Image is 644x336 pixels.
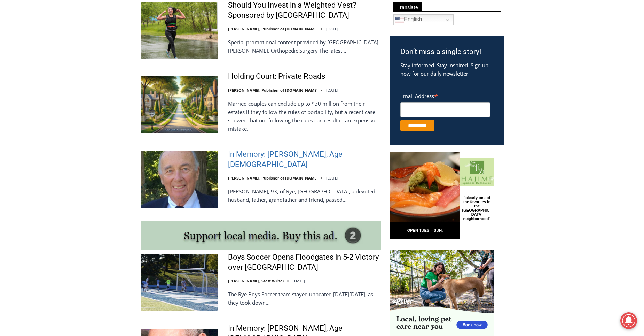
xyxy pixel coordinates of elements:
span: Open Tues. - Sun. [PHONE_NUMBER] [2,72,68,98]
span: Intern @ [DOMAIN_NAME] [182,69,323,85]
img: Boys Soccer Opens Floodgates in 5-2 Victory over Westlake [141,254,218,311]
a: Holding Court: Private Roads [228,71,325,82]
h3: Don’t miss a single story! [400,46,494,58]
a: [PERSON_NAME], Publisher of [DOMAIN_NAME] [228,87,318,93]
img: Should You Invest in a Weighted Vest? – Sponsored by White Plains Hospital [141,2,218,59]
a: [PERSON_NAME], Publisher of [DOMAIN_NAME] [228,175,318,181]
img: Holding Court: Private Roads [141,76,218,133]
div: "clearly one of the favorites in the [GEOGRAPHIC_DATA] neighborhood" [72,44,102,83]
time: [DATE] [326,87,338,93]
img: en [395,16,404,24]
p: Married couples can exclude up to $30 million from their estates if they follow the rules of port... [228,99,381,133]
a: Intern @ [DOMAIN_NAME] [167,68,337,87]
a: [PERSON_NAME], Publisher of [DOMAIN_NAME] [228,26,318,31]
a: In Memory: [PERSON_NAME], Age [DEMOGRAPHIC_DATA] [228,150,381,169]
p: Special promotional content provided by [GEOGRAPHIC_DATA] [PERSON_NAME], Orthopedic Surgery The l... [228,38,381,55]
p: The Rye Boys Soccer team stayed unbeated [DATE][DATE], as they took down… [228,290,381,307]
img: support local media, buy this ad [141,221,381,250]
span: Translate [393,2,422,12]
a: Open Tues. - Sun. [PHONE_NUMBER] [0,70,70,87]
time: [DATE] [326,26,338,31]
a: [PERSON_NAME], Staff Writer [228,278,284,283]
a: Boys Soccer Opens Floodgates in 5-2 Victory over [GEOGRAPHIC_DATA] [228,252,381,272]
label: Email Address [400,89,490,101]
p: [PERSON_NAME], 93, of Rye, [GEOGRAPHIC_DATA], a devoted husband, father, grandfather and friend, ... [228,187,381,204]
img: In Memory: Richard Allen Hynson, Age 93 [141,151,218,208]
time: [DATE] [326,175,338,181]
p: Stay informed. Stay inspired. Sign up now for our daily newsletter. [400,61,494,78]
time: [DATE] [293,278,305,283]
div: "I learned about the history of a place I’d honestly never considered even as a resident of [GEOG... [176,0,329,68]
a: Should You Invest in a Weighted Vest? – Sponsored by [GEOGRAPHIC_DATA] [228,0,381,20]
a: English [393,14,454,25]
